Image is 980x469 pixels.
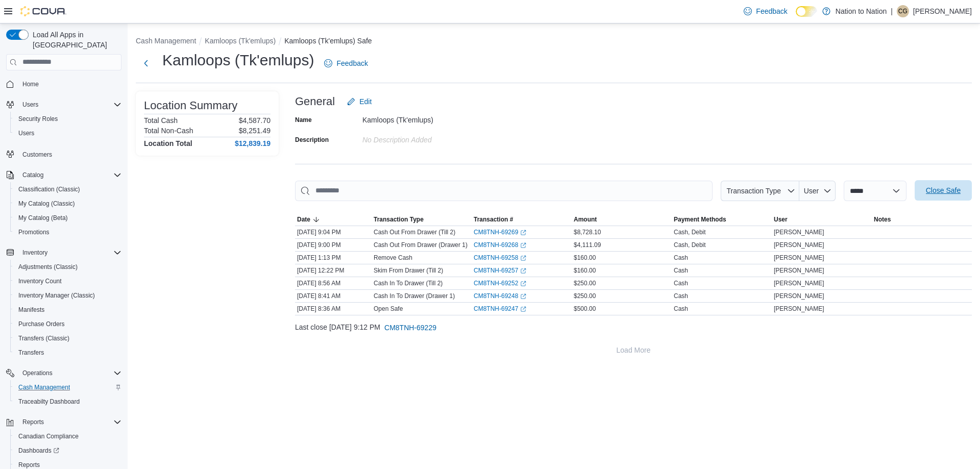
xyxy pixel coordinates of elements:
span: Reports [18,416,121,428]
button: Users [18,98,42,111]
span: Inventory Manager (Classic) [18,291,95,300]
button: Date [295,213,372,226]
p: $4,587.70 [239,116,271,125]
span: Load More [617,345,651,355]
button: Transfers [10,345,126,360]
span: User [774,215,788,224]
p: Cash Out From Drawer (Drawer 1) [374,241,468,249]
a: Classification (Classic) [14,183,84,195]
span: Feedback [336,58,367,68]
div: [DATE] 8:56 AM [295,277,372,289]
div: [DATE] 8:41 AM [295,290,372,302]
a: Adjustments (Classic) [14,261,82,273]
button: Promotions [10,225,126,239]
span: Transfers [14,347,121,359]
svg: External link [520,255,526,261]
label: Name [295,116,312,124]
a: Inventory Count [14,275,66,287]
span: Traceabilty Dashboard [14,396,121,408]
span: Payment Methods [674,215,726,224]
span: $160.00 [574,254,596,262]
a: Feedback [320,53,372,73]
span: [PERSON_NAME] [774,279,824,287]
a: Home [18,78,43,90]
div: Cash [674,305,688,313]
span: My Catalog (Classic) [18,200,75,208]
span: Date [297,215,310,224]
button: Users [10,126,126,140]
svg: External link [520,230,526,236]
button: Inventory [18,246,52,259]
span: Dashboards [14,445,121,457]
span: Catalog [22,171,43,179]
a: Canadian Compliance [14,430,83,442]
span: Security Roles [18,115,58,123]
span: Transaction Type [374,215,424,224]
span: [PERSON_NAME] [774,228,824,236]
button: Payment Methods [672,213,772,226]
a: CM8TNH-69248External link [474,292,526,300]
span: Users [22,101,38,109]
span: Feedback [756,6,787,16]
span: Transfers (Classic) [14,332,121,344]
span: Operations [18,367,121,379]
span: $250.00 [574,279,596,287]
span: Promotions [18,228,50,236]
span: CG [898,5,908,17]
span: [PERSON_NAME] [774,254,824,262]
span: Manifests [14,304,121,316]
a: Security Roles [14,113,62,125]
button: CM8TNH-69229 [380,317,440,338]
button: Load More [295,340,972,360]
p: Cash In To Drawer (Till 2) [374,279,443,287]
span: Users [18,129,34,137]
a: Promotions [14,226,54,238]
a: Customers [18,149,56,161]
span: Classification (Classic) [18,185,80,193]
p: Skim From Drawer (Till 2) [374,266,443,275]
span: [PERSON_NAME] [774,292,824,300]
button: Cash Management [10,380,126,394]
span: Close Safe [926,185,961,195]
span: [PERSON_NAME] [774,241,824,249]
button: My Catalog (Classic) [10,196,126,211]
label: Description [295,136,329,144]
p: Nation to Nation [836,5,887,17]
div: Cash [674,254,688,262]
h4: Location Total [144,139,192,147]
a: CM8TNH-69257External link [474,266,526,275]
button: Edit [343,91,376,112]
span: CM8TNH-69229 [384,323,436,333]
a: Manifests [14,304,48,316]
div: Last close [DATE] 9:12 PM [295,317,972,338]
button: Classification (Classic) [10,182,126,196]
p: $8,251.49 [239,127,271,135]
svg: External link [520,306,526,312]
span: Users [18,98,121,111]
span: Catalog [18,169,121,181]
button: Transfers (Classic) [10,331,126,345]
a: Transfers [14,347,48,359]
div: Cash [674,292,688,300]
nav: An example of EuiBreadcrumbs [136,36,972,48]
span: Inventory [22,249,47,257]
p: Cash In To Drawer (Drawer 1) [374,292,455,300]
div: [DATE] 9:00 PM [295,239,372,251]
span: Reports [18,461,40,469]
a: Purchase Orders [14,318,69,330]
button: Operations [2,366,126,380]
span: $4,111.09 [574,241,601,249]
button: Amount [572,213,672,226]
span: Classification (Classic) [14,183,121,195]
div: Kamloops (Tk'emlups) [362,112,499,124]
span: Home [18,78,121,90]
a: Dashboards [10,443,126,458]
span: $160.00 [574,266,596,275]
span: My Catalog (Beta) [18,214,68,222]
button: Reports [2,415,126,429]
a: Transfers (Classic) [14,332,73,344]
button: Transaction Type [721,181,799,201]
button: Transaction # [472,213,572,226]
button: Cash Management [136,37,196,45]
